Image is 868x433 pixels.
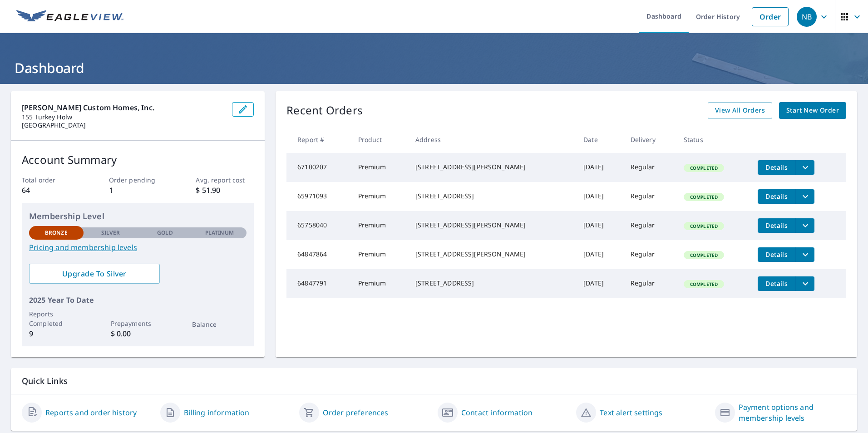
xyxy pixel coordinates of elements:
[739,402,846,423] a: Payment options and membership levels
[36,269,153,279] span: Upgrade To Silver
[286,126,350,153] th: Report #
[797,7,817,27] div: NB
[786,105,839,116] span: Start New Order
[623,126,676,153] th: Delivery
[351,153,408,182] td: Premium
[22,375,846,387] p: Quick Links
[685,252,723,258] span: Completed
[22,152,254,168] p: Account Summary
[758,276,796,291] button: detailsBtn-64847791
[415,279,569,288] div: [STREET_ADDRESS]
[758,218,796,233] button: detailsBtn-65758040
[157,229,173,237] p: Gold
[763,192,790,201] span: Details
[22,185,80,196] p: 64
[29,295,247,305] p: 2025 Year To Date
[286,269,350,298] td: 64847791
[576,240,623,269] td: [DATE]
[196,175,254,185] p: Avg. report cost
[22,121,225,129] p: [GEOGRAPHIC_DATA]
[685,165,723,171] span: Completed
[576,153,623,182] td: [DATE]
[576,269,623,298] td: [DATE]
[763,250,790,259] span: Details
[29,264,160,284] a: Upgrade To Silver
[796,247,814,262] button: filesDropdownBtn-64847864
[286,153,350,182] td: 67100207
[22,175,80,185] p: Total order
[676,126,750,153] th: Status
[708,102,772,119] a: View All Orders
[351,126,408,153] th: Product
[29,328,84,339] p: 9
[763,221,790,230] span: Details
[286,240,350,269] td: 64847864
[22,102,225,113] p: [PERSON_NAME] Custom Homes, Inc.
[286,102,363,119] p: Recent Orders
[600,407,662,418] a: Text alert settings
[715,105,765,116] span: View All Orders
[109,175,167,185] p: Order pending
[351,182,408,211] td: Premium
[779,102,846,119] a: Start New Order
[286,182,350,211] td: 65971093
[184,407,249,418] a: Billing information
[763,279,790,288] span: Details
[45,229,68,237] p: Bronze
[758,247,796,262] button: detailsBtn-64847864
[29,210,247,222] p: Membership Level
[16,10,123,24] img: EV Logo
[685,281,723,287] span: Completed
[111,328,165,339] p: $ 0.00
[111,319,165,328] p: Prepayments
[796,276,814,291] button: filesDropdownBtn-64847791
[351,211,408,240] td: Premium
[752,7,789,26] a: Order
[623,269,676,298] td: Regular
[461,407,533,418] a: Contact information
[323,407,389,418] a: Order preferences
[415,162,569,172] div: [STREET_ADDRESS][PERSON_NAME]
[101,229,120,237] p: Silver
[408,126,576,153] th: Address
[576,182,623,211] td: [DATE]
[623,182,676,211] td: Regular
[196,185,254,196] p: $ 51.90
[351,269,408,298] td: Premium
[11,59,857,77] h1: Dashboard
[109,185,167,196] p: 1
[29,242,247,253] a: Pricing and membership levels
[415,221,569,230] div: [STREET_ADDRESS][PERSON_NAME]
[685,194,723,200] span: Completed
[205,229,234,237] p: Platinum
[22,113,225,121] p: 155 Turkey Holw
[415,250,569,259] div: [STREET_ADDRESS][PERSON_NAME]
[623,211,676,240] td: Regular
[576,211,623,240] td: [DATE]
[351,240,408,269] td: Premium
[763,163,790,172] span: Details
[192,320,247,329] p: Balance
[415,192,569,201] div: [STREET_ADDRESS]
[45,407,137,418] a: Reports and order history
[758,160,796,175] button: detailsBtn-67100207
[796,160,814,175] button: filesDropdownBtn-67100207
[796,218,814,233] button: filesDropdownBtn-65758040
[685,223,723,229] span: Completed
[576,126,623,153] th: Date
[623,153,676,182] td: Regular
[286,211,350,240] td: 65758040
[758,189,796,204] button: detailsBtn-65971093
[796,189,814,204] button: filesDropdownBtn-65971093
[29,309,84,328] p: Reports Completed
[623,240,676,269] td: Regular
